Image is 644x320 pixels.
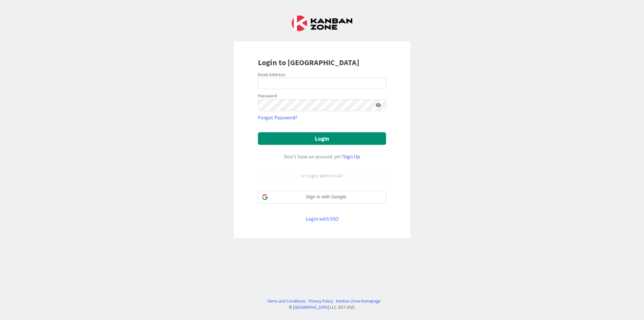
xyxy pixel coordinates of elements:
label: Password [258,93,277,99]
b: Login to [GEOGRAPHIC_DATA] [258,57,359,67]
div: Don’t have an account yet? [258,153,386,160]
a: [GEOGRAPHIC_DATA] [293,305,329,310]
div: © LLC 2017- 2025 . [264,304,380,310]
img: Kanban Zone [292,15,352,31]
a: Terms and Conditions [267,298,306,304]
div: or login with email [299,172,345,179]
div: Sign in with Google [258,191,386,204]
a: Login with SSO [306,215,339,222]
button: Login [258,132,386,145]
a: Sign Up [343,153,360,160]
a: Kanban Zone Homepage [336,298,380,304]
span: Sign in with Google [270,194,382,200]
a: Forgot Password? [258,114,298,121]
label: Email Address [258,72,285,77]
a: Privacy Policy [309,298,333,304]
